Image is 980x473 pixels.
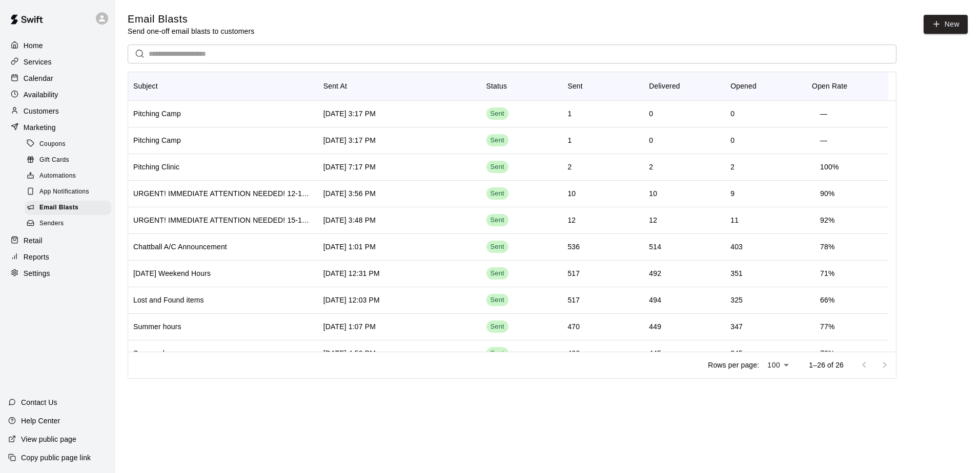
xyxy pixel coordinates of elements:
div: Aug 16 2025, 3:56 PM [323,188,376,199]
td: — [812,100,835,127]
p: Services [24,57,52,67]
div: Subject [128,72,318,100]
a: Retail [8,233,107,248]
a: Automations [25,168,115,184]
div: 100 [763,358,792,373]
span: Email Blasts [39,203,78,213]
td: 92 % [812,207,843,234]
div: 2 [567,162,571,172]
div: Aug 21 2025, 3:17 PM [323,135,376,145]
div: Sent At [318,72,481,100]
span: Coupons [39,139,66,149]
td: — [812,127,835,154]
div: 12 [649,215,657,225]
div: App Notifications [25,185,111,199]
div: 514 [649,242,661,252]
div: 12 [567,215,576,225]
div: Home [8,38,107,53]
div: 494 [649,295,661,305]
div: 2 [730,162,734,172]
p: Customers [24,106,59,116]
span: Automations [39,171,76,181]
div: 403 [730,242,743,252]
div: Pitching Camp [133,109,181,119]
div: Jun 28 2025, 12:03 PM [323,295,380,305]
div: July 4th Weekend Hours [133,268,211,278]
a: New [924,15,968,34]
span: Sent [486,269,508,278]
div: Customers [8,103,107,119]
div: 445 [649,348,661,358]
div: 9 [730,188,734,199]
div: Sent [567,72,582,100]
div: 0 [730,109,734,119]
p: Help Center [21,416,60,426]
a: Settings [8,266,107,281]
td: 78 % [812,233,843,261]
div: 449 [649,321,661,332]
a: Senders [25,216,115,232]
div: Aug 16 2025, 7:17 PM [323,162,376,172]
div: 536 [567,242,580,252]
div: 325 [730,295,743,305]
a: Email Blasts [25,200,115,216]
td: 77 % [812,313,843,340]
div: 466 [567,348,580,358]
p: Marketing [24,122,56,133]
div: Summer hours [133,348,181,358]
p: Settings [24,268,50,278]
a: Gift Cards [25,152,115,168]
div: Chattball A/C Announcement [133,242,227,252]
span: Sent [486,136,508,145]
span: Sent [486,216,508,225]
div: May 29 2025, 4:50 PM [323,348,376,358]
span: Sent [486,349,508,358]
div: Sent At [323,72,347,100]
a: Reports [8,249,107,265]
p: View public page [21,434,76,444]
div: 0 [649,109,653,119]
div: Calendar [8,71,107,86]
div: 492 [649,268,661,278]
div: URGENT! IMMEDIATE ATTENTION NEEDED! 15-18u Pitching Camp [133,215,313,225]
div: Jul 3 2025, 12:31 PM [323,268,380,278]
div: 351 [730,268,743,278]
div: 0 [730,135,734,145]
div: 347 [730,321,743,332]
div: Pitching Camp [133,135,181,145]
span: Sent [486,295,508,305]
p: Reports [24,252,49,262]
div: Email Blasts [25,201,111,215]
div: 470 [567,321,580,332]
div: Subject [133,72,158,100]
p: Retail [24,235,43,246]
div: Lost and Found items [133,295,204,305]
h5: Email Blasts [128,12,254,26]
span: App Notifications [39,187,89,197]
div: Open Rate [812,72,847,100]
a: Coupons [25,136,115,152]
span: Sent [486,242,508,252]
div: Coupons [25,137,111,152]
td: 66 % [812,287,843,314]
a: Services [8,54,107,70]
div: 345 [730,348,743,358]
td: 71 % [812,260,843,287]
div: URGENT! IMMEDIATE ATTENTION NEEDED! 12-14u Pitching Camp [133,188,313,199]
div: Gift Cards [25,153,111,167]
p: Rows per page: [708,360,759,370]
div: Opened [730,72,757,100]
div: Pitching Clinic [133,162,179,172]
div: Summer hours [133,321,181,332]
div: Marketing [8,120,107,135]
p: 1–26 of 26 [809,360,844,370]
div: 11 [730,215,739,225]
div: Jul 31 2025, 1:01 PM [323,242,376,252]
a: App Notifications [25,184,115,200]
div: Jun 2 2025, 1:07 PM [323,321,376,332]
div: 1 [567,135,571,145]
div: Senders [25,217,111,231]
